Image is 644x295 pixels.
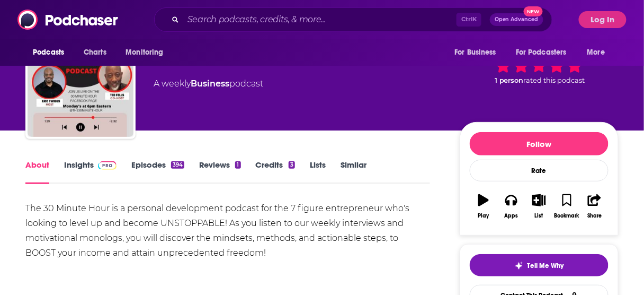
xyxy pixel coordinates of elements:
[118,42,177,63] button: open menu
[131,160,184,184] a: Episodes394
[171,161,184,169] div: 394
[64,160,117,184] a: InsightsPodchaser Pro
[515,262,523,270] img: tell me why sparkle
[289,161,295,169] div: 3
[587,45,605,60] span: More
[553,187,580,225] button: Bookmark
[310,160,326,184] a: Lists
[17,10,119,30] img: Podchaser - Follow, Share and Rate Podcasts
[490,13,543,26] button: Open AdvancedNew
[25,160,49,184] a: About
[524,76,585,84] span: rated this podcast
[581,187,609,225] button: Share
[98,161,117,170] img: Podchaser Pro
[77,42,113,63] a: Charts
[505,213,518,219] div: Apps
[516,45,567,60] span: For Podcasters
[509,42,582,63] button: open menu
[554,213,579,219] div: Bookmark
[579,11,627,28] button: Log In
[457,13,481,27] span: Ctrl K
[126,45,163,60] span: Monitoring
[525,187,553,225] button: List
[495,76,524,84] span: 1 person
[191,79,229,89] a: Business
[460,38,619,104] div: 1 personrated this podcast
[154,7,552,32] div: Search podcasts, credits, & more...
[25,201,430,261] div: The 30 Minute Hour is a personal development podcast for the 7 figure entrepreneur who's looking ...
[199,160,240,184] a: Reviews1
[33,45,64,60] span: Podcasts
[470,160,609,181] div: Rate
[256,160,295,184] a: Credits3
[535,213,543,219] div: List
[495,17,539,22] span: Open Advanced
[580,42,619,63] button: open menu
[470,187,497,225] button: Play
[25,42,78,63] button: open menu
[470,254,609,276] button: tell me why sparkleTell Me Why
[183,11,457,28] input: Search podcasts, credits, & more...
[478,213,489,219] div: Play
[497,187,525,225] button: Apps
[341,160,366,184] a: Similar
[524,6,543,16] span: New
[527,262,564,270] span: Tell Me Why
[470,132,609,155] button: Follow
[235,161,240,169] div: 1
[587,213,602,219] div: Share
[28,31,133,137] img: The 30 Minute Hour™
[84,45,106,60] span: Charts
[447,42,509,63] button: open menu
[154,77,263,90] div: A weekly podcast
[454,45,496,60] span: For Business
